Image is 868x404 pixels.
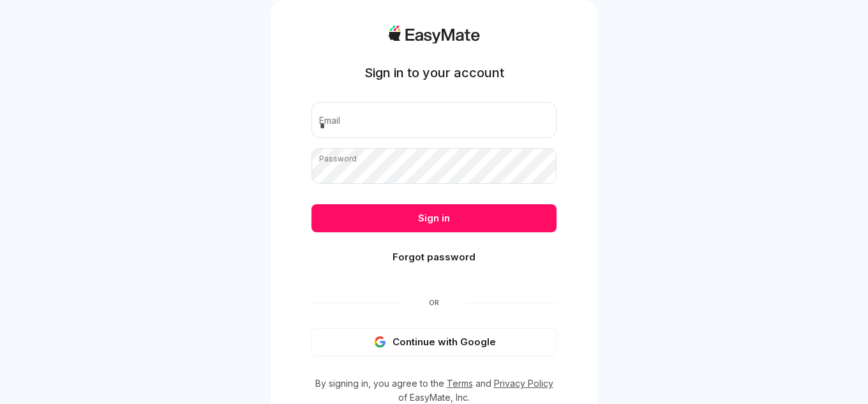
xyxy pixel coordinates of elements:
[403,297,465,308] span: Or
[494,378,553,389] a: Privacy Policy
[447,378,473,389] a: Terms
[364,64,504,82] h1: Sign in to your account
[311,328,557,356] button: Continue with Google
[311,204,557,232] button: Sign in
[311,243,557,271] button: Forgot password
